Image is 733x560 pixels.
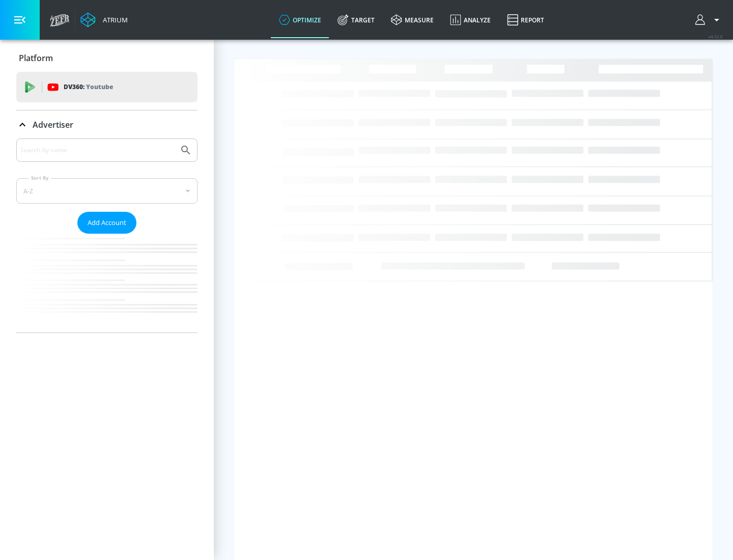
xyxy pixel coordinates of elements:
p: Youtube [86,81,113,92]
p: Advertiser [33,119,73,130]
div: A-Z [16,178,198,204]
span: Add Account [88,217,126,229]
input: Search by name [20,144,175,157]
a: optimize [271,2,329,38]
a: Analyze [442,2,499,38]
p: DV360: [64,81,113,93]
span: v 4.32.0 [709,34,723,39]
a: Report [499,2,552,38]
div: DV360: Youtube [16,72,198,102]
p: Platform [19,52,53,64]
a: Atrium [80,12,128,27]
label: Sort By [29,175,51,181]
button: Add Account [77,212,136,234]
div: Advertiser [16,138,198,332]
a: measure [383,2,442,38]
a: Target [329,2,383,38]
nav: list of Advertiser [16,234,198,332]
div: Atrium [99,15,128,24]
div: Advertiser [16,110,198,139]
div: Platform [16,44,198,72]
